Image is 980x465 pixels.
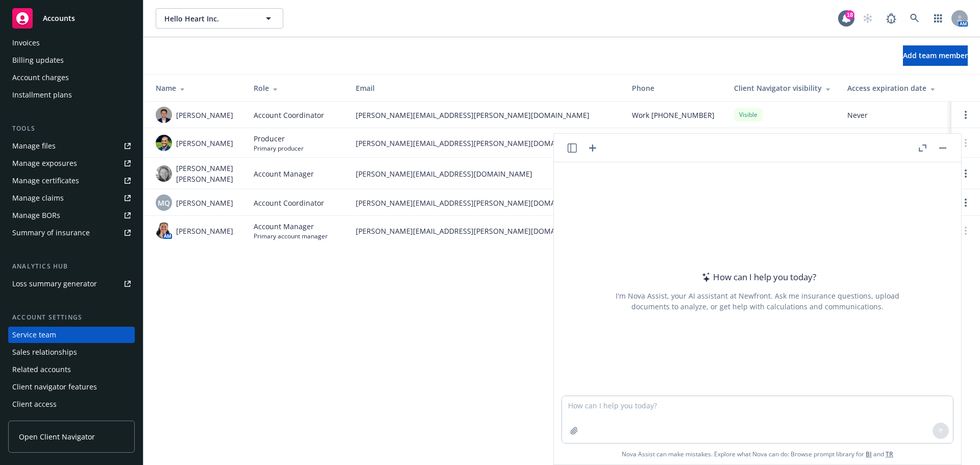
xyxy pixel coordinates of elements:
a: Open options [960,167,972,180]
span: [PERSON_NAME][EMAIL_ADDRESS][PERSON_NAME][DOMAIN_NAME] [356,198,616,208]
a: Summary of insurance [8,225,135,241]
a: Manage BORs [8,207,135,224]
div: Analytics hub [8,261,135,272]
a: Accounts [8,4,135,33]
span: Open Client Navigator [19,431,95,442]
span: MQ [158,198,170,208]
div: Phone [632,83,718,93]
div: Manage files [12,138,56,154]
a: Report a Bug [881,8,901,29]
div: Manage BORs [12,207,60,224]
a: Search [904,8,925,29]
span: Work [PHONE_NUMBER] [632,110,715,120]
img: photo [156,223,172,239]
a: Manage certificates [8,173,135,189]
a: Service team [8,327,135,343]
a: Sales relationships [8,344,135,360]
a: Manage files [8,138,135,154]
img: photo [156,135,172,151]
div: Visible [734,108,763,121]
a: BI [866,450,872,458]
a: Installment plans [8,87,135,103]
div: Client access [12,396,57,412]
a: Open options [960,197,972,209]
a: Manage exposures [8,155,135,172]
img: photo [156,165,172,182]
div: Related accounts [12,361,71,378]
a: Invoices [8,35,135,51]
span: [PERSON_NAME][EMAIL_ADDRESS][DOMAIN_NAME] [356,168,616,179]
img: photo [156,107,172,123]
div: Tools [8,124,135,134]
span: [PERSON_NAME] [176,226,233,236]
span: Account Manager [254,168,314,179]
span: Hello Heart Inc. [164,13,253,24]
a: Related accounts [8,361,135,378]
div: Account charges [12,69,69,86]
a: Client navigator features [8,379,135,395]
a: TR [886,450,893,458]
span: [PERSON_NAME] [PERSON_NAME] [176,163,237,184]
div: Account settings [8,312,135,323]
span: Add team member [903,51,968,60]
div: Sales relationships [12,344,77,360]
a: Manage claims [8,190,135,206]
div: Service team [12,327,56,343]
a: Loss summary generator [8,276,135,292]
span: Account Coordinator [254,110,324,120]
div: I'm Nova Assist, your AI assistant at Newfront. Ask me insurance questions, upload documents to a... [614,290,901,312]
div: Client navigator features [12,379,97,395]
span: Accounts [43,14,75,22]
span: Primary producer [254,144,304,153]
div: Name [156,83,237,93]
span: Producer [254,133,304,144]
div: Invoices [12,35,40,51]
div: Manage claims [12,190,64,206]
button: Hello Heart Inc. [156,8,283,29]
a: Open options [960,109,972,121]
span: [PERSON_NAME][EMAIL_ADDRESS][PERSON_NAME][DOMAIN_NAME] [356,226,616,236]
span: [PERSON_NAME] [176,110,233,120]
span: Primary account manager [254,232,328,240]
div: How can I help you today? [699,271,816,284]
a: Account charges [8,69,135,86]
button: Add team member [903,45,968,66]
span: [PERSON_NAME] [176,198,233,208]
div: Access expiration date [847,83,943,93]
div: Manage exposures [12,155,77,172]
span: Never [847,110,943,120]
div: Installment plans [12,87,72,103]
span: Nova Assist can make mistakes. Explore what Nova can do: Browse prompt library for and [558,444,957,464]
div: Manage certificates [12,173,79,189]
span: [PERSON_NAME] [176,138,233,149]
span: Account Coordinator [254,198,324,208]
span: [PERSON_NAME][EMAIL_ADDRESS][PERSON_NAME][DOMAIN_NAME] [356,110,616,120]
a: Client access [8,396,135,412]
a: Switch app [928,8,948,29]
a: Billing updates [8,52,135,68]
div: Summary of insurance [12,225,90,241]
div: Client Navigator visibility [734,83,831,93]
div: 18 [845,10,854,19]
div: Billing updates [12,52,64,68]
div: Email [356,83,616,93]
div: Role [254,83,339,93]
div: Loss summary generator [12,276,97,292]
a: Start snowing [857,8,878,29]
span: [PERSON_NAME][EMAIL_ADDRESS][PERSON_NAME][DOMAIN_NAME] [356,138,616,149]
span: Account Manager [254,221,328,232]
